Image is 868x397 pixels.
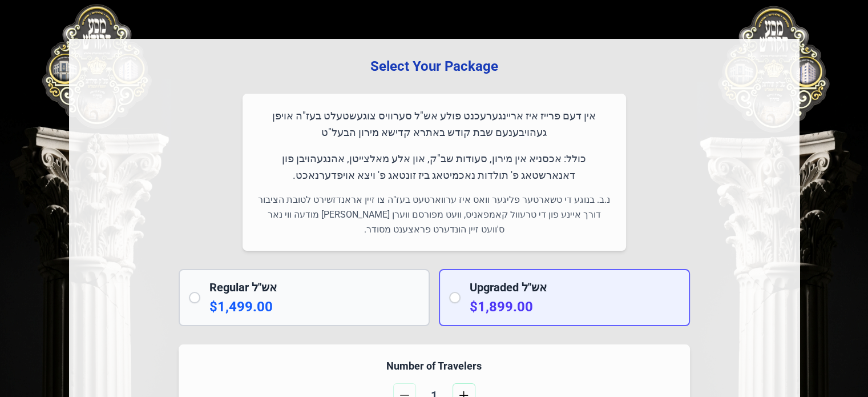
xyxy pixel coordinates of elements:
h4: Number of Travelers [192,358,676,374]
p: אין דעם פרייז איז אריינגערעכנט פולע אש"ל סערוויס צוגעשטעלט בעז"ה אויפן געהויבענעם שבת קודש באתרא ... [256,107,612,141]
h2: Regular אש"ל [209,279,419,295]
p: $1,899.00 [470,298,680,316]
p: $1,499.00 [209,298,419,316]
h2: Upgraded אש"ל [470,279,680,295]
p: כולל: אכסניא אין מירון, סעודות שב"ק, און אלע מאלצייטן, אהנגעהויבן פון דאנארשטאג פ' תולדות נאכמיטא... [256,150,612,184]
p: נ.ב. בנוגע די טשארטער פליגער וואס איז ערווארטעט בעז"ה צו זיין אראנדזשירט לטובת הציבור דורך איינע ... [256,193,612,237]
h3: Select Your Package [87,57,781,75]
